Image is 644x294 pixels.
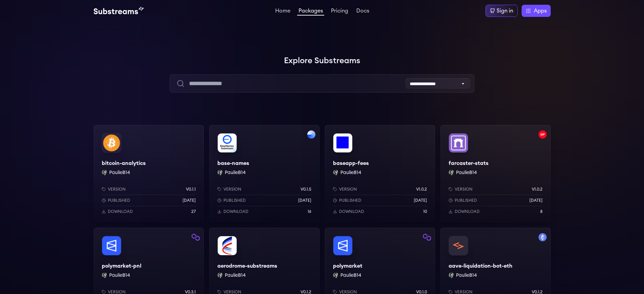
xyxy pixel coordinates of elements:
button: PaulieB14 [225,272,246,279]
a: Filter by optimism networkfarcaster-statsfarcaster-statsPaulieB14 PaulieB14Versionv1.0.2Published... [440,125,551,222]
img: Filter by mainnet network [539,233,547,241]
p: v1.0.2 [532,187,543,192]
a: Filter by base networkbase-namesbase-namesPaulieB14 PaulieB14Versionv0.1.5Published[DATE]Download16 [209,125,319,222]
img: Filter by polygon network [423,233,431,241]
p: Published [339,198,361,203]
p: Version [108,187,126,192]
a: Packages [297,8,324,16]
a: Sign in [485,5,518,17]
p: Download [223,209,248,214]
p: Download [108,209,133,214]
p: [DATE] [183,198,196,203]
a: baseapp-feesbaseapp-feesPaulieB14 PaulieB14Versionv1.0.2Published[DATE]Download10 [325,125,435,222]
div: Sign in [497,7,513,15]
button: PaulieB14 [109,272,130,279]
a: bitcoin-analyticsbitcoin-analyticsPaulieB14 PaulieB14Versionv0.1.1Published[DATE]Download27 [94,125,204,222]
p: Version [223,187,241,192]
p: Version [455,187,473,192]
p: Download [455,209,480,214]
a: Docs [355,8,371,15]
button: PaulieB14 [340,169,361,176]
p: Download [339,209,364,214]
button: PaulieB14 [340,272,361,279]
p: v0.1.5 [301,187,311,192]
p: 16 [308,209,311,214]
button: PaulieB14 [456,272,477,279]
button: PaulieB14 [225,169,246,176]
p: v1.0.2 [416,187,427,192]
img: Filter by optimism network [539,130,547,139]
button: PaulieB14 [109,169,130,176]
p: 27 [191,209,196,214]
a: Pricing [330,8,350,15]
p: Version [339,187,357,192]
p: 8 [540,209,543,214]
h1: Explore Substreams [94,54,551,68]
p: [DATE] [414,198,427,203]
span: Apps [534,7,547,15]
img: Filter by polygon network [192,233,200,241]
img: Filter by base network [307,130,315,139]
p: Published [455,198,477,203]
p: Published [223,198,246,203]
p: v0.1.1 [186,187,196,192]
p: [DATE] [298,198,311,203]
img: Substream's logo [94,7,144,15]
button: PaulieB14 [456,169,477,176]
p: [DATE] [529,198,543,203]
p: Published [108,198,130,203]
p: 10 [423,209,427,214]
a: Home [274,8,292,15]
